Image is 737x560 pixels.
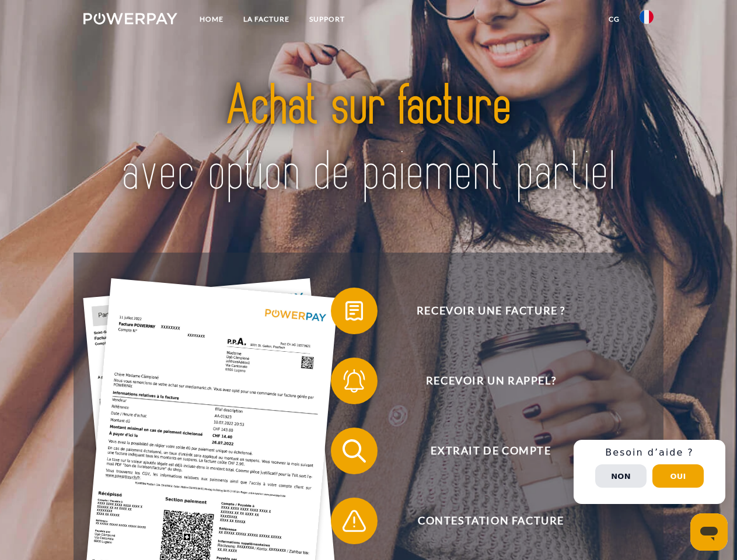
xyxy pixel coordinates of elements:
img: qb_bell.svg [340,366,369,395]
h3: Besoin d’aide ? [581,447,718,459]
span: Recevoir une facture ? [348,288,634,334]
span: Contestation Facture [348,498,634,544]
span: Recevoir un rappel? [348,358,634,404]
button: Oui [652,464,704,488]
img: qb_bill.svg [340,296,369,325]
img: qb_search.svg [340,436,369,466]
a: CG [599,9,630,30]
span: Extrait de compte [348,428,634,474]
iframe: Bouton de lancement de la fenêtre de messagerie [690,513,728,551]
a: LA FACTURE [233,9,299,30]
img: logo-powerpay-white.svg [83,13,177,24]
img: qb_warning.svg [340,506,369,535]
button: Recevoir une facture ? [331,288,634,334]
a: Home [190,9,233,30]
a: Support [299,9,355,30]
button: Extrait de compte [331,428,634,474]
button: Contestation Facture [331,498,634,544]
img: fr [640,10,654,24]
img: title-powerpay_fr.svg [111,56,626,223]
button: Recevoir un rappel? [331,358,634,404]
button: Non [595,464,647,488]
div: Schnellhilfe [574,440,725,504]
